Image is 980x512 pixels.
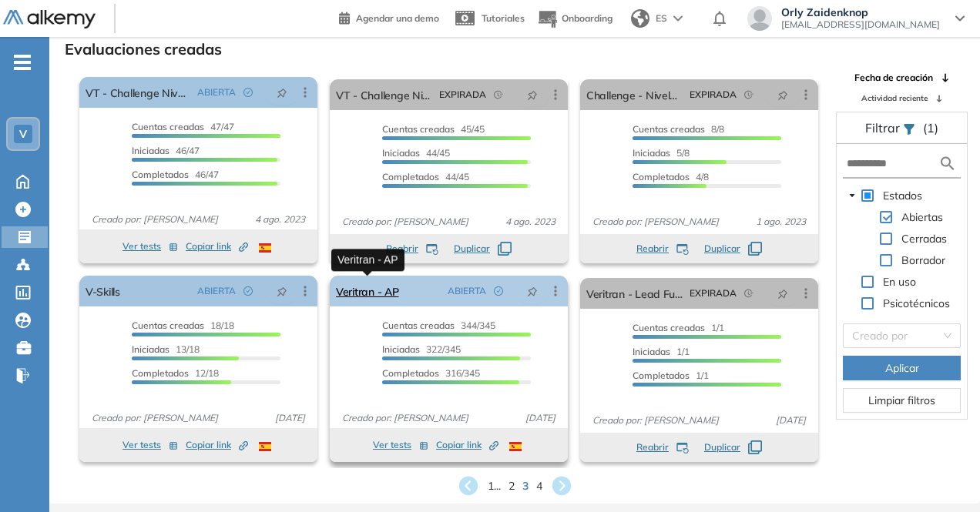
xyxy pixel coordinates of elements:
[633,370,709,381] span: 1/1
[631,9,649,28] img: world
[186,436,248,454] button: Copiar link
[336,411,475,425] span: Creado por: [PERSON_NAME]
[331,249,404,271] div: Veritran - AP
[448,284,486,298] span: ABIERTA
[382,123,455,135] span: Cuentas creadas
[704,242,740,256] span: Duplicar
[515,279,549,303] button: pushpin
[14,61,31,64] i: -
[123,237,178,256] button: Ver tests
[636,242,669,256] span: Reabrir
[868,392,935,409] span: Limpiar filtros
[527,285,538,297] span: pushpin
[562,12,612,24] span: Onboarding
[197,85,236,99] span: ABIERTA
[86,212,224,226] span: Creado por: [PERSON_NAME]
[508,478,515,494] span: 2
[633,171,709,182] span: 4/8
[883,189,922,202] span: Estados
[86,276,120,306] a: V-Skills
[898,251,948,269] span: Borrador
[86,77,191,108] a: VT - Challenge Nivelación - Lógica
[494,286,503,296] span: check-circle
[243,286,253,296] span: check-circle
[509,442,522,451] img: ESP
[690,286,737,300] span: EXPIRADA
[750,215,812,229] span: 1 ago. 2023
[636,242,689,256] button: Reabrir
[382,367,439,379] span: Completados
[633,123,705,135] span: Cuentas creadas
[777,89,788,101] span: pushpin
[277,86,287,99] span: pushpin
[436,438,498,452] span: Copiar link
[373,436,428,454] button: Ver tests
[132,145,169,156] span: Iniciadas
[770,413,812,427] span: [DATE]
[243,88,253,97] span: check-circle
[781,18,940,31] span: [EMAIL_ADDRESS][DOMAIN_NAME]
[636,440,669,454] span: Reabrir
[382,343,461,355] span: 322/345
[259,442,271,451] img: ESP
[339,8,439,26] a: Agendar una demo
[382,171,439,182] span: Completados
[454,242,490,256] span: Duplicar
[633,322,724,333] span: 1/1
[186,239,248,253] span: Copiar link
[522,478,529,494] span: 3
[454,242,512,256] button: Duplicar
[439,88,486,102] span: EXPIRADA
[386,242,438,256] button: Reabrir
[382,320,495,331] span: 344/345
[382,343,420,355] span: Iniciadas
[482,12,525,24] span: Tutoriales
[843,388,961,413] button: Limpiar filtros
[123,436,178,454] button: Ver tests
[382,123,485,135] span: 45/45
[633,147,670,159] span: Iniciadas
[527,89,538,101] span: pushpin
[901,210,943,224] span: Abiertas
[861,92,928,104] span: Actividad reciente
[186,438,248,452] span: Copiar link
[382,147,420,159] span: Iniciadas
[744,289,753,298] span: field-time
[854,71,933,85] span: Fecha de creación
[382,320,455,331] span: Cuentas creadas
[336,276,399,306] a: Veritran - AP
[923,119,938,137] span: (1)
[382,367,480,379] span: 316/345
[259,243,271,253] img: ESP
[499,215,562,229] span: 4 ago. 2023
[880,273,919,291] span: En uso
[633,346,670,357] span: Iniciadas
[269,411,311,425] span: [DATE]
[704,440,740,454] span: Duplicar
[777,287,788,300] span: pushpin
[132,320,204,331] span: Cuentas creadas
[903,438,980,512] div: Widget de chat
[744,90,753,99] span: field-time
[132,367,189,379] span: Completados
[132,343,169,355] span: Iniciadas
[265,279,299,303] button: pushpin
[633,346,690,357] span: 1/1
[586,413,725,427] span: Creado por: [PERSON_NAME]
[277,285,287,297] span: pushpin
[132,121,204,132] span: Cuentas creadas
[848,192,856,199] span: caret-down
[901,253,945,267] span: Borrador
[586,79,683,110] a: Challenge - Nivelación AP
[766,281,800,306] button: pushpin
[865,120,903,136] span: Filtrar
[336,79,433,110] a: VT - Challenge Nivelación - Plataforma
[704,242,762,256] button: Duplicar
[386,242,418,256] span: Reabrir
[382,147,450,159] span: 44/45
[537,2,612,35] button: Onboarding
[265,80,299,105] button: pushpin
[249,212,311,226] span: 4 ago. 2023
[586,278,683,309] a: Veritran - Lead Functional
[132,169,219,180] span: 46/47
